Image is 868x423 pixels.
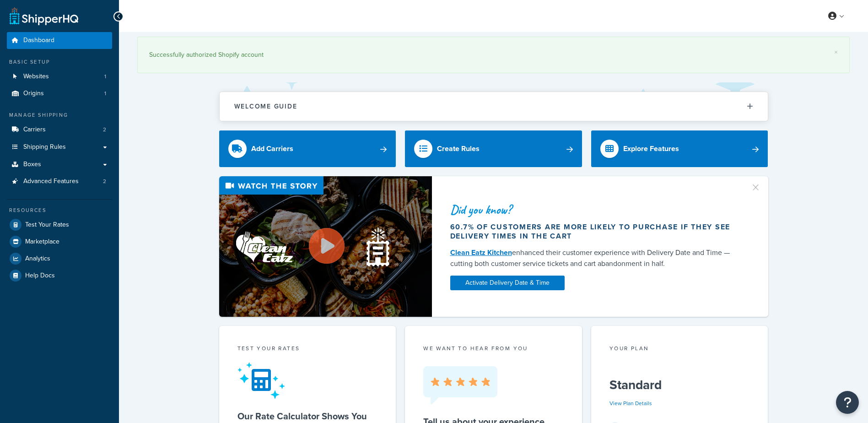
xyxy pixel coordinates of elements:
[623,142,679,155] div: Explore Features
[7,58,112,66] div: Basic Setup
[7,68,112,85] li: Websites
[103,178,106,185] span: 2
[23,143,66,151] span: Shipping Rules
[7,121,112,138] a: Carriers2
[149,49,838,61] div: Successfully authorized Shopify account
[25,255,50,263] span: Analytics
[7,111,112,119] div: Manage Shipping
[7,121,112,138] li: Carriers
[450,247,739,269] div: enhanced their customer experience with Delivery Date and Time — cutting both customer service ti...
[23,37,54,44] span: Dashboard
[7,139,112,156] a: Shipping Rules
[234,103,297,110] h2: Welcome Guide
[7,233,112,250] a: Marketplace
[23,126,46,134] span: Carriers
[609,399,652,407] a: View Plan Details
[25,272,55,280] span: Help Docs
[7,32,112,49] a: Dashboard
[219,176,432,317] img: Video thumbnail
[25,238,59,246] span: Marketplace
[23,73,49,81] span: Websites
[219,130,396,167] a: Add Carriers
[7,85,112,102] a: Origins1
[7,206,112,214] div: Resources
[7,267,112,284] a: Help Docs
[23,161,41,168] span: Boxes
[834,49,838,56] a: ×
[104,73,106,81] span: 1
[7,85,112,102] li: Origins
[450,222,739,241] div: 60.7% of customers are more likely to purchase if they see delivery times in the cart
[7,173,112,190] li: Advanced Features
[7,250,112,267] a: Analytics
[220,92,768,121] button: Welcome Guide
[25,221,69,229] span: Test Your Rates
[609,344,750,355] div: Your Plan
[450,247,512,258] a: Clean Eatz Kitchen
[103,126,106,134] span: 2
[23,178,79,185] span: Advanced Features
[437,142,480,155] div: Create Rules
[609,378,750,392] h5: Standard
[7,68,112,85] a: Websites1
[423,344,564,352] p: we want to hear from you
[591,130,768,167] a: Explore Features
[104,90,106,98] span: 1
[7,156,112,173] a: Boxes
[251,142,293,155] div: Add Carriers
[450,203,739,216] div: Did you know?
[836,391,859,414] button: Open Resource Center
[7,173,112,190] a: Advanced Features2
[450,276,565,290] a: Activate Delivery Date & Time
[405,130,582,167] a: Create Rules
[23,90,44,98] span: Origins
[7,217,112,233] a: Test Your Rates
[237,344,378,355] div: Test your rates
